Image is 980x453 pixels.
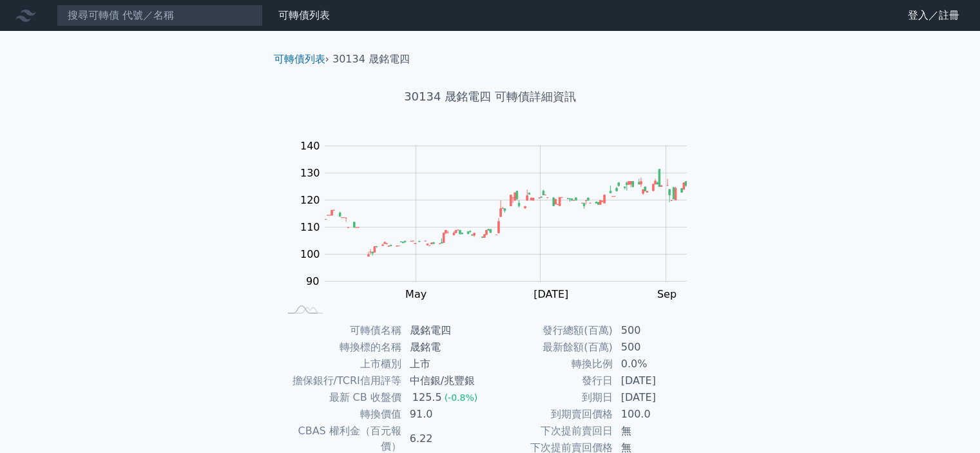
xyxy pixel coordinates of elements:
a: 可轉債列表 [274,53,325,65]
td: [DATE] [613,389,702,406]
td: 轉換價值 [279,406,402,423]
a: 登入／註冊 [898,5,970,26]
td: 轉換比例 [490,356,613,372]
tspan: May [405,288,427,300]
tspan: 110 [300,221,320,233]
td: 到期賣回價格 [490,406,613,423]
iframe: Chat Widget [916,391,980,453]
td: 0.0% [613,356,702,372]
g: Chart [293,140,706,327]
div: 125.5 [410,390,445,405]
td: 91.0 [402,406,490,423]
td: 上市 [402,356,490,372]
td: 最新餘額(百萬) [490,339,613,356]
tspan: [DATE] [533,288,568,300]
td: 到期日 [490,389,613,406]
tspan: 130 [300,167,320,179]
tspan: Sep [657,288,677,300]
td: 最新 CB 收盤價 [279,389,402,406]
td: 轉換標的名稱 [279,339,402,356]
tspan: 140 [300,140,320,152]
td: 晟銘電 [402,339,490,356]
td: 晟銘電四 [402,322,490,339]
td: 上市櫃別 [279,356,402,372]
tspan: 100 [300,248,320,260]
div: 聊天小工具 [916,391,980,453]
tspan: 120 [300,194,320,206]
li: 30134 晟銘電四 [332,52,410,67]
tspan: 90 [306,275,319,287]
td: 中信銀/兆豐銀 [402,372,490,389]
td: 500 [613,339,702,356]
td: 發行總額(百萬) [490,322,613,339]
a: 可轉債列表 [278,9,330,21]
td: 500 [613,322,702,339]
td: 下次提前賣回日 [490,423,613,439]
td: 可轉債名稱 [279,322,402,339]
td: [DATE] [613,372,702,389]
input: 搜尋可轉債 代號／名稱 [57,5,263,26]
td: 100.0 [613,406,702,423]
h1: 30134 晟銘電四 可轉債詳細資訊 [264,88,717,106]
span: (-0.8%) [445,392,478,403]
td: 無 [613,423,702,439]
td: 擔保銀行/TCRI信用評等 [279,372,402,389]
li: › [274,52,329,67]
td: 發行日 [490,372,613,389]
